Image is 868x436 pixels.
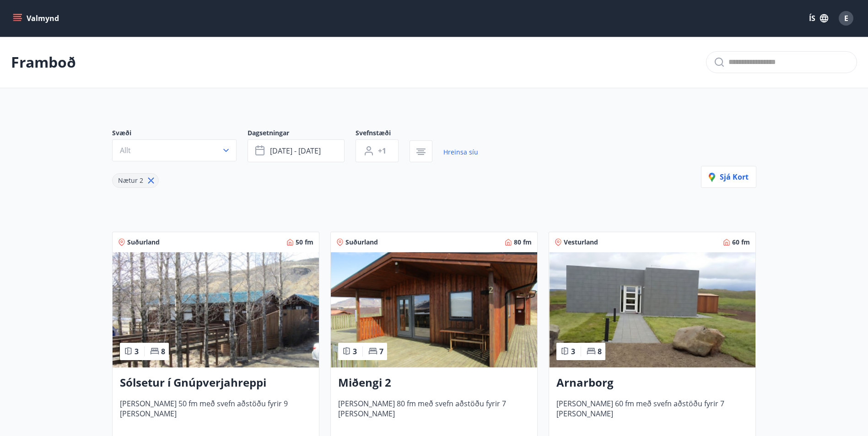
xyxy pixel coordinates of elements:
span: [PERSON_NAME] 60 fm með svefn aðstöðu fyrir 7 [PERSON_NAME] [556,399,748,429]
img: Paella dish [113,252,319,367]
span: [PERSON_NAME] 80 fm með svefn aðstöðu fyrir 7 [PERSON_NAME] [338,399,530,429]
a: Hreinsa síu [443,142,478,162]
button: Sjá kort [701,166,756,188]
span: Svefnstæði [356,128,410,139]
h3: Miðengi 2 [338,375,530,391]
span: Svæði [112,128,248,139]
button: ÍS [804,10,833,27]
span: [DATE] - [DATE] [270,146,321,156]
span: 3 [135,346,139,356]
span: 3 [571,346,575,356]
span: 8 [598,346,602,356]
span: Allt [120,145,131,155]
span: Suðurland [127,238,160,247]
h3: Sólsetur í Gnúpverjahreppi [120,375,312,391]
button: Allt [112,139,237,161]
span: 3 [353,346,357,356]
span: 8 [161,346,165,356]
span: 50 fm [296,238,313,247]
h3: Arnarborg [556,375,748,391]
button: +1 [356,139,399,162]
button: E [835,7,857,29]
button: [DATE] - [DATE] [248,139,345,162]
span: E [844,13,848,23]
span: 7 [379,346,383,356]
span: Vesturland [564,238,598,247]
div: Nætur 2 [112,173,159,188]
span: 60 fm [732,238,750,247]
span: +1 [378,146,386,156]
span: Suðurland [345,238,378,247]
span: Dagsetningar [248,128,356,139]
span: Nætur 2 [118,176,143,185]
button: menu [11,10,63,27]
img: Paella dish [549,252,755,367]
span: [PERSON_NAME] 50 fm með svefn aðstöðu fyrir 9 [PERSON_NAME] [120,399,312,429]
span: Sjá kort [709,172,749,182]
span: 80 fm [514,238,532,247]
img: Paella dish [331,252,537,367]
p: Framboð [11,52,76,72]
